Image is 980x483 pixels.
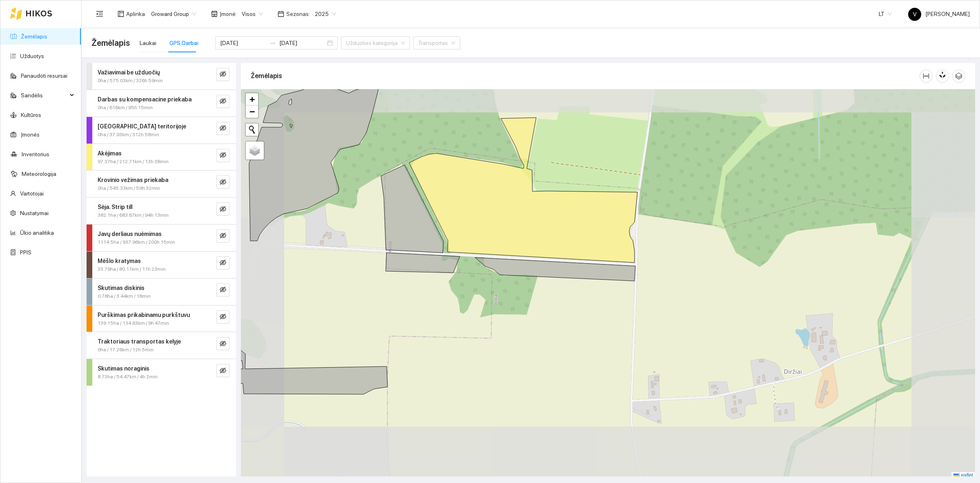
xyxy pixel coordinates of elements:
[98,365,149,372] strong: Skutimas noraginis
[87,117,236,144] div: [GEOGRAPHIC_DATA] teritorijoje0ha / 37.93km / 312h 58mineye-invisible
[20,210,49,216] a: Nustatymai
[87,63,236,90] div: Važiavimai be užduočių0ha / 575.03km / 326h 59mineye-invisible
[220,259,226,267] span: eye-invisible
[216,256,229,270] button: eye-invisible
[98,150,122,157] strong: Akėjimas
[98,96,192,103] strong: Darbas su kompensacine priekaba
[87,332,236,359] div: Traktoriaus transportas kelyje0ha / 17.26km / 12h 5mineye-invisible
[246,106,258,118] a: Zoom out
[87,171,236,197] div: Krovinio vežimas priekaba0ha / 545.33km / 59h 32mineye-invisible
[216,364,229,377] button: eye-invisible
[98,177,168,183] strong: Krovinio vežimas priekaba
[913,8,917,21] span: V
[98,373,158,381] span: 8.73ha / 54.47km / 4h 2min
[220,340,226,348] span: eye-invisible
[20,53,44,59] a: Užduotys
[87,306,236,332] div: Purškimas prikabinamu purkštuvu139.15ha / 134.63km / 9h 47mineye-invisible
[251,64,920,88] div: Žemėlapis
[216,122,229,135] button: eye-invisible
[91,36,130,49] span: Žemėlapis
[98,312,190,318] strong: Purškimas prikabinamu purkštuvu
[96,10,103,18] span: menu-fold
[879,8,892,20] span: LT
[22,171,56,177] a: Meteorologija
[98,131,159,139] span: 0ha / 37.93km / 312h 58min
[87,252,236,278] div: Mėšlo kratymas33.79ha / 80.11km / 11h 23mineye-invisible
[920,70,933,83] button: column-width
[20,190,44,197] a: Vartotojai
[216,175,229,189] button: eye-invisible
[220,232,226,240] span: eye-invisible
[169,38,198,47] div: GPS Darbai
[20,229,54,236] a: Ūkio analitika
[908,11,970,17] span: [PERSON_NAME]
[246,93,258,106] a: Zoom in
[220,9,237,18] span: Įmonė :
[87,359,236,386] div: Skutimas noraginis8.73ha / 54.47km / 4h 2mineye-invisible
[249,106,255,117] span: −
[220,38,266,47] input: Pradžios data
[20,249,31,256] a: PPIS
[98,231,162,237] strong: Javų derliaus nuėmimas
[216,310,229,323] button: eye-invisible
[211,11,218,17] span: shop
[21,72,67,79] a: Panaudoti resursai
[98,158,169,166] span: 97.37ha / 212.71km / 13h 38min
[98,292,151,300] span: 0.78ha / 3.44km / 16min
[98,69,160,76] strong: Važiavimai be užduočių
[87,279,236,305] div: Skutimas diskinis0.78ha / 3.44km / 16mineye-invisible
[216,229,229,243] button: eye-invisible
[118,11,124,17] span: layout
[953,472,973,478] a: Leaflet
[98,258,141,264] strong: Mėšlo kratymas
[279,38,325,47] input: Pabaigos data
[91,6,108,22] button: menu-fold
[98,211,169,219] span: 382.1ha / 683.67km / 94h 13min
[216,202,229,216] button: eye-invisible
[920,73,932,79] span: column-width
[269,40,276,46] span: swap-right
[87,225,236,251] div: Javų derliaus nuėmimas1114.5ha / 937.96km / 200h 15mineye-invisible
[249,94,255,104] span: +
[151,8,196,20] span: Groward Group
[242,8,263,20] span: Visos
[98,319,169,327] span: 139.15ha / 134.63km / 9h 47min
[246,124,258,136] button: Initiate a new search
[315,8,336,20] span: 2025
[98,204,132,210] strong: Sėja. Strip till
[220,125,226,133] span: eye-invisible
[216,337,229,350] button: eye-invisible
[98,104,153,112] span: 0ha / 616km / 95h 15min
[22,151,49,157] a: Inventorius
[220,286,226,294] span: eye-invisible
[220,206,226,213] span: eye-invisible
[220,71,226,79] span: eye-invisible
[98,285,145,291] strong: Skutimas diskinis
[98,123,186,130] strong: [GEOGRAPHIC_DATA] teritorijoje
[216,68,229,81] button: eye-invisible
[220,367,226,375] span: eye-invisible
[98,238,175,246] span: 1114.5ha / 937.96km / 200h 15min
[246,142,264,160] a: Layers
[278,11,284,17] span: calendar
[98,338,181,345] strong: Traktoriaus transportas kelyje
[98,346,154,354] span: 0ha / 17.26km / 12h 5min
[140,38,156,47] div: Laukai
[216,149,229,162] button: eye-invisible
[21,33,47,40] a: Žemėlapis
[21,87,67,103] span: Sandėlis
[98,77,163,85] span: 0ha / 575.03km / 326h 59min
[286,9,310,18] span: Sezonas :
[269,40,276,46] span: to
[220,98,226,106] span: eye-invisible
[87,90,236,117] div: Darbas su kompensacine priekaba0ha / 616km / 95h 15mineye-invisible
[98,265,166,273] span: 33.79ha / 80.11km / 11h 23min
[21,131,40,138] a: Įmonės
[220,313,226,321] span: eye-invisible
[216,95,229,108] button: eye-invisible
[98,184,160,192] span: 0ha / 545.33km / 59h 32min
[87,144,236,171] div: Akėjimas97.37ha / 212.71km / 13h 38mineye-invisible
[87,198,236,224] div: Sėja. Strip till382.1ha / 683.67km / 94h 13mineye-invisible
[21,112,41,118] a: Kultūros
[216,283,229,297] button: eye-invisible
